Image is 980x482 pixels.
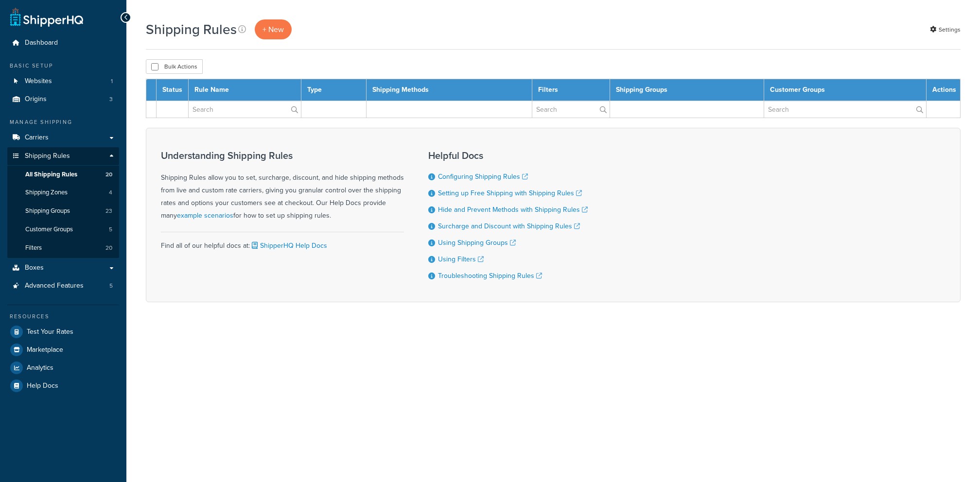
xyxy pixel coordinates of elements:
li: Origins [7,90,119,108]
span: 3 [109,95,113,103]
input: Search [764,101,926,118]
a: All Shipping Rules 20 [7,166,119,184]
h3: Understanding Shipping Rules [161,150,404,161]
span: 23 [105,207,112,215]
span: 5 [109,282,113,290]
a: Analytics [7,359,119,377]
span: Carriers [25,134,49,142]
div: Shipping Rules allow you to set, surcharge, discount, and hide shipping methods from live and cus... [161,150,404,222]
li: Websites [7,72,119,90]
a: example scenarios [177,210,233,221]
li: Customer Groups [7,221,119,239]
li: Filters [7,239,119,257]
a: Test Your Rates [7,323,119,341]
span: + New [262,24,284,35]
a: Help Docs [7,377,119,395]
span: 20 [105,244,112,252]
a: Advanced Features 5 [7,277,119,295]
a: Surcharge and Discount with Shipping Rules [438,221,580,231]
input: Search [532,101,610,118]
a: Settings [930,23,961,36]
span: Boxes [25,264,44,272]
a: Troubleshooting Shipping Rules [438,271,542,281]
div: Find all of our helpful docs at: [161,232,404,252]
span: Analytics [27,364,53,372]
th: Customer Groups [764,79,926,101]
div: Manage Shipping [7,118,119,126]
a: ShipperHQ Home [10,7,83,27]
th: Rule Name [189,79,301,101]
a: Configuring Shipping Rules [438,172,528,182]
span: 5 [109,225,112,234]
a: Dashboard [7,34,119,52]
span: Websites [25,77,52,86]
th: Filters [532,79,610,101]
a: Hide and Prevent Methods with Shipping Rules [438,205,588,215]
th: Shipping Groups [610,79,764,101]
a: Using Filters [438,254,484,264]
th: Status [157,79,189,101]
span: Help Docs [27,382,58,390]
div: Resources [7,312,119,321]
li: Shipping Zones [7,184,119,202]
a: Shipping Groups 23 [7,202,119,220]
a: Using Shipping Groups [438,238,516,248]
span: 4 [109,189,112,197]
input: Search [189,101,301,118]
li: Shipping Rules [7,147,119,258]
a: Setting up Free Shipping with Shipping Rules [438,188,582,198]
span: All Shipping Rules [25,171,77,179]
div: Basic Setup [7,62,119,70]
a: + New [255,19,292,39]
span: Origins [25,95,47,103]
th: Type [301,79,366,101]
button: Bulk Actions [146,59,203,74]
a: Shipping Rules [7,147,119,165]
a: Carriers [7,129,119,147]
a: ShipperHQ Help Docs [250,241,327,251]
h1: Shipping Rules [146,20,237,39]
a: Shipping Zones 4 [7,184,119,202]
span: Filters [25,244,42,252]
a: Websites 1 [7,72,119,90]
span: Test Your Rates [27,328,73,336]
a: Origins 3 [7,90,119,108]
th: Shipping Methods [366,79,532,101]
span: Shipping Rules [25,152,70,160]
h3: Helpful Docs [428,150,588,161]
span: Advanced Features [25,282,84,290]
li: Shipping Groups [7,202,119,220]
span: Marketplace [27,346,63,354]
li: Advanced Features [7,277,119,295]
a: Marketplace [7,341,119,359]
th: Actions [927,79,961,101]
a: Boxes [7,259,119,277]
span: Dashboard [25,39,58,47]
span: 20 [105,171,112,179]
span: Shipping Zones [25,189,68,197]
li: All Shipping Rules [7,166,119,184]
a: Filters 20 [7,239,119,257]
span: 1 [111,77,113,86]
span: Shipping Groups [25,207,70,215]
a: Customer Groups 5 [7,221,119,239]
span: Customer Groups [25,225,73,234]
